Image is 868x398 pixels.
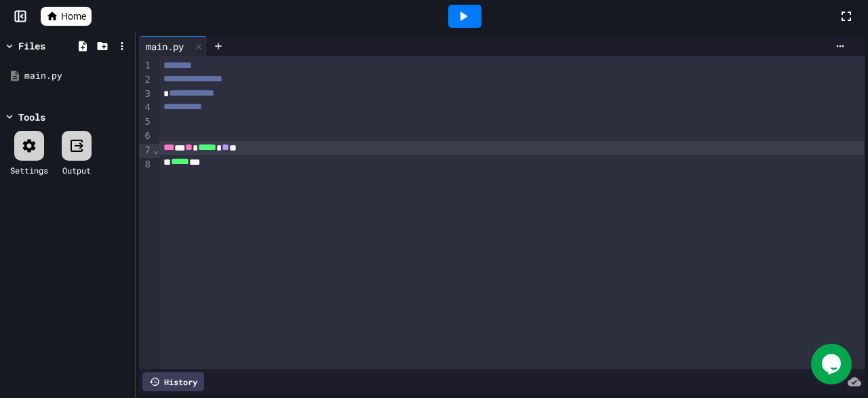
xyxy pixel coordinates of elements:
[139,101,153,115] div: 4
[139,115,153,130] div: 5
[139,36,208,56] div: main.py
[153,144,159,155] span: Fold line
[139,144,153,158] div: 7
[10,164,48,176] div: Settings
[139,73,153,87] div: 2
[61,9,86,23] span: Home
[139,87,153,102] div: 3
[139,39,191,54] div: main.py
[41,7,92,26] a: Home
[811,344,854,384] iframe: chat widget
[18,39,45,53] div: Files
[139,59,153,73] div: 1
[18,110,45,124] div: Tools
[24,69,130,83] div: main.py
[139,130,153,144] div: 6
[142,372,204,391] div: History
[139,158,153,172] div: 8
[62,164,91,176] div: Output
